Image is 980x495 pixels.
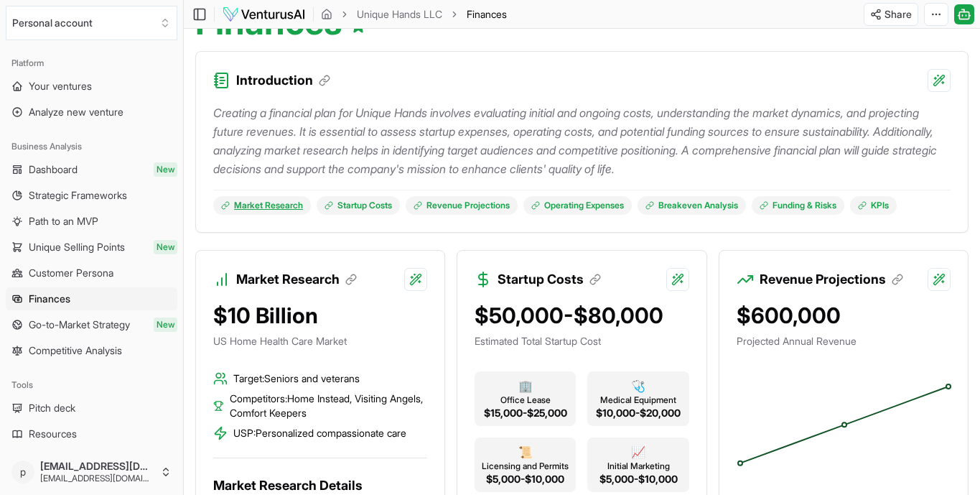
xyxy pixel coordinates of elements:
h3: Startup Costs [498,269,601,290]
a: Competitive Analysis [6,339,177,362]
span: Customer Persona [29,266,113,280]
span: $10,000-$20,000 [596,406,681,420]
nav: breadcrumb [321,7,507,22]
button: Share [864,3,918,26]
span: New [154,318,177,332]
p: US Home Health Care Market [213,334,427,348]
a: Customer Persona [6,262,177,284]
span: Medical Equipment [600,394,676,406]
span: $15,000-$25,000 [484,406,567,420]
a: Revenue Projections [406,196,518,215]
span: [EMAIL_ADDRESS][DOMAIN_NAME] [40,473,154,484]
button: p[EMAIL_ADDRESS][DOMAIN_NAME][EMAIL_ADDRESS][DOMAIN_NAME] [6,455,177,489]
span: [EMAIL_ADDRESS][DOMAIN_NAME] [40,460,154,473]
a: Pitch deck [6,397,177,420]
span: Dashboard [29,162,78,177]
span: Resources [29,427,77,441]
span: Finances [29,292,70,306]
div: Platform [6,52,177,75]
span: Pitch deck [29,401,75,415]
span: Your ventures [29,79,92,93]
a: Analyze new venture [6,101,177,124]
a: Finances [6,287,177,310]
div: $10 Billion [213,302,427,328]
span: Analyze new venture [29,105,123,119]
div: $50,000-$80,000 [475,302,689,328]
a: DashboardNew [6,158,177,181]
div: $600,000 [737,302,951,328]
span: p [11,461,34,484]
span: Path to an MVP [29,214,98,228]
a: Go-to-Market StrategyNew [6,313,177,336]
span: $5,000-$10,000 [599,472,678,486]
span: Go-to-Market Strategy [29,318,130,332]
a: Startup Costs [317,196,400,215]
a: Unique Hands LLC [357,7,442,22]
a: Funding & Risks [752,196,844,215]
span: Unique Selling Points [29,240,125,254]
a: Your ventures [6,75,177,98]
a: Breakeven Analysis [638,196,746,215]
span: $5,000-$10,000 [486,472,564,486]
a: KPIs [850,196,897,215]
span: Office Lease [500,394,551,406]
h3: Revenue Projections [760,269,903,290]
span: 🏢 [518,377,533,394]
span: 📈 [631,443,645,461]
div: Tools [6,374,177,397]
a: Strategic Frameworks [6,184,177,207]
img: logo [222,6,306,23]
span: Competitive Analysis [29,343,122,358]
span: Share [885,7,912,22]
h3: Market Research [236,269,357,290]
span: Finances [467,7,507,22]
span: Licensing and Permits [482,461,569,472]
button: Select an organization [6,6,177,40]
div: Business Analysis [6,135,177,158]
span: 📜 [518,443,533,461]
span: Finances [467,8,507,20]
a: Resources [6,422,177,445]
span: 🩺 [631,377,645,394]
a: Market Research [213,196,311,215]
a: Path to an MVP [6,210,177,233]
a: Unique Selling PointsNew [6,236,177,259]
span: Target: Seniors and veterans [233,371,360,386]
span: Competitors: Home Instead, Visiting Angels, Comfort Keepers [230,392,428,420]
span: Initial Marketing [607,461,670,472]
p: Creating a financial plan for Unique Hands involves evaluating initial and ongoing costs, underst... [213,103,951,178]
p: Estimated Total Startup Cost [475,334,689,348]
span: New [154,162,177,177]
span: New [154,240,177,254]
a: Operating Expenses [523,196,632,215]
p: Projected Annual Revenue [737,334,951,348]
span: USP: Personalized compassionate care [233,426,406,440]
h3: Introduction [236,70,330,91]
span: Strategic Frameworks [29,188,127,203]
